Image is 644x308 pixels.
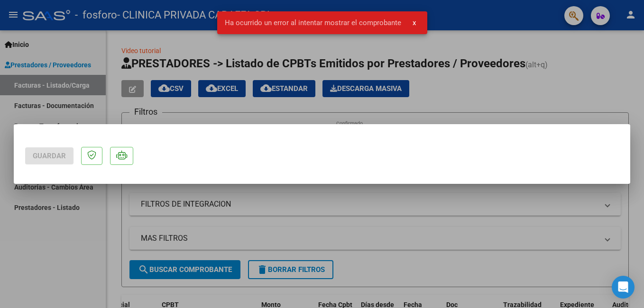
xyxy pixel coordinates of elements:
[612,276,635,299] div: Open Intercom Messenger
[225,18,401,27] span: Ha ocurrido un error al intentar mostrar el comprobante
[405,14,423,31] button: x
[413,18,416,27] span: x
[33,152,66,160] span: Guardar
[25,147,74,164] button: Guardar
